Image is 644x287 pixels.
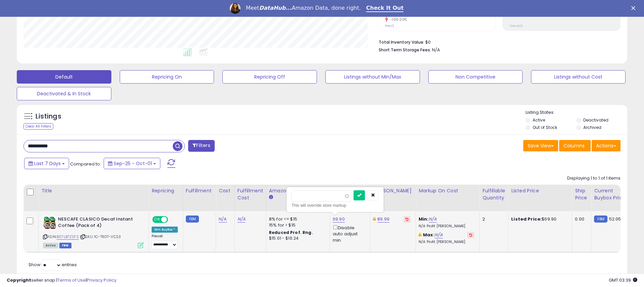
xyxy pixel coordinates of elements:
button: Repricing Off [222,70,317,84]
small: FBM [594,216,607,223]
b: NESCAFE CLASICO Decaf Instant Coffee (Pack of 4) [58,216,140,230]
div: Close [631,6,638,10]
div: seller snap | | [7,277,116,284]
div: Meet Amazon Data, done right. [246,5,361,11]
div: 0.00 [575,216,586,222]
button: Last 7 Days [24,158,69,169]
a: Check It Out [366,5,404,12]
small: Prev: N/A [510,24,523,28]
a: 89.99 [377,216,389,223]
div: Repricing [152,187,180,194]
span: Sep-25 - Oct-01 [114,160,152,167]
span: ON [153,217,161,223]
button: Actions [592,140,621,151]
b: Short Term Storage Fees: [379,47,431,53]
span: | SKU: 1C-TR0T-VCS3 [80,234,121,239]
div: $15.01 - $16.24 [269,236,325,241]
div: Fulfillment Cost [237,187,263,201]
div: Disable auto adjust min [333,224,365,243]
i: DataHub... [259,5,292,11]
b: Total Inventory Value: [379,39,424,45]
a: B07LB7ZSFS [57,234,79,240]
h5: Listings [36,112,61,121]
button: Listings without Min/Max [325,70,420,84]
label: Archived [583,125,601,130]
div: Preset: [152,234,178,249]
small: FBM [186,216,199,223]
img: Profile image for Georgie [230,3,240,14]
img: 51C81G3ZD+L._SL40_.jpg [43,216,56,230]
div: Clear All Filters [23,123,53,130]
b: Max: [423,232,435,238]
a: N/A [237,216,246,223]
button: Columns [559,140,591,151]
div: Markup on Cost [419,187,477,194]
button: Repricing On [120,70,214,84]
span: Compared to: [70,161,101,167]
div: Current Buybox Price [594,187,629,201]
button: Save View [523,140,558,151]
span: Columns [563,142,585,149]
li: $0 [379,38,615,46]
span: N/A [432,47,440,53]
div: Listed Price [511,187,569,194]
div: Win BuyBox * [152,227,178,233]
div: Fulfillable Quantity [482,187,505,201]
button: Non Competitive [428,70,523,84]
a: Privacy Policy [87,277,116,283]
button: Filters [188,140,214,152]
a: N/A [435,232,443,238]
a: Terms of Use [57,277,86,283]
div: 8% for <= $15 [269,216,325,222]
span: Show: entries [29,261,77,268]
button: Default [17,70,111,84]
label: Active [533,117,545,123]
p: Listing States: [526,109,627,116]
small: Prev: 2 [385,24,394,28]
button: Sep-25 - Oct-01 [104,158,160,169]
span: 52.05 [609,216,621,222]
span: FBM [59,243,71,248]
strong: Copyright [7,277,31,283]
div: ASIN: [43,216,144,247]
a: 69.90 [333,216,345,223]
div: Title [41,187,146,194]
small: Amazon Fees. [269,194,273,200]
a: N/A [429,216,437,223]
label: Deactivated [583,117,608,123]
label: Out of Stock [533,125,557,130]
b: Reduced Prof. Rng. [269,230,313,235]
div: Displaying 1 to 1 of 1 items [567,175,621,182]
a: N/A [219,216,227,223]
span: 2025-10-9 03:39 GMT [609,277,637,283]
p: N/A Profit [PERSON_NAME] [419,240,474,244]
div: Ship Price [575,187,588,201]
span: Last 7 Days [34,160,61,167]
th: The percentage added to the cost of goods (COGS) that forms the calculator for Min & Max prices. [416,185,480,211]
span: OFF [167,217,178,223]
div: 15% for > $15 [269,222,325,228]
div: Fulfillment [186,187,213,194]
div: Cost [219,187,232,194]
span: All listings currently available for purchase on Amazon [43,243,58,248]
div: 2 [482,216,503,222]
b: Listed Price: [511,216,542,222]
div: $69.90 [511,216,567,222]
div: Amazon Fees [269,187,327,194]
small: -100.00% [388,17,407,22]
p: N/A Profit [PERSON_NAME] [419,224,474,229]
div: This will override store markup [291,202,379,209]
button: Listings without Cost [531,70,626,84]
button: Deactivated & In Stock [17,87,111,100]
div: [PERSON_NAME] [373,187,413,194]
b: Min: [419,216,429,222]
